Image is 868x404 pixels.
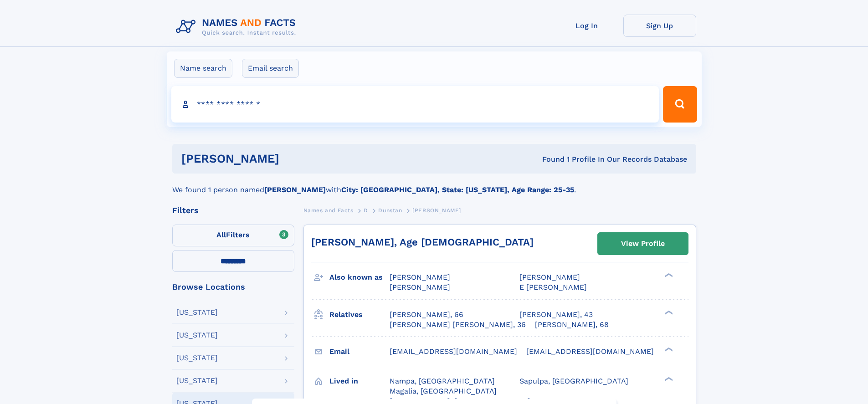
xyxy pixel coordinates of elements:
div: ❯ [663,346,673,352]
a: [PERSON_NAME], 43 [519,310,593,320]
span: [PERSON_NAME] [390,283,450,291]
div: [US_STATE] [176,377,218,384]
h1: [PERSON_NAME] [181,153,411,164]
a: [PERSON_NAME], Age [DEMOGRAPHIC_DATA] [311,236,534,248]
div: ❯ [663,272,673,278]
span: [EMAIL_ADDRESS][DOMAIN_NAME] [526,347,654,356]
label: Email search [242,59,299,78]
a: [PERSON_NAME], 68 [535,320,609,330]
b: [PERSON_NAME] [264,185,326,194]
a: Log In [550,15,623,37]
span: [PERSON_NAME] [412,207,461,214]
div: ❯ [663,309,673,315]
div: Found 1 Profile In Our Records Database [411,154,687,164]
span: Dunstan [378,207,402,214]
span: [PERSON_NAME] [390,273,450,281]
input: search input [171,86,659,123]
a: Sign Up [623,15,696,37]
div: Filters [172,206,294,215]
b: City: [GEOGRAPHIC_DATA], State: [US_STATE], Age Range: 25-35 [341,185,574,194]
h3: Lived in [329,373,390,389]
img: Logo Names and Facts [172,15,303,39]
span: Magalia, [GEOGRAPHIC_DATA] [390,387,497,395]
a: [PERSON_NAME] [PERSON_NAME], 36 [390,320,526,330]
span: E [PERSON_NAME] [519,283,587,291]
h3: Relatives [329,307,390,322]
a: [PERSON_NAME], 66 [390,310,463,320]
h3: Also known as [329,270,390,285]
div: ❯ [663,376,673,382]
span: D [364,207,368,214]
div: [US_STATE] [176,354,218,362]
div: We found 1 person named with . [172,174,696,195]
label: Filters [172,225,294,246]
div: [US_STATE] [176,309,218,316]
span: Nampa, [GEOGRAPHIC_DATA] [390,377,495,385]
a: Dunstan [378,205,402,216]
a: View Profile [598,233,688,255]
h3: Email [329,344,390,359]
div: Browse Locations [172,283,294,291]
a: Names and Facts [303,205,354,216]
div: View Profile [621,233,665,254]
span: [PERSON_NAME] [519,273,580,281]
span: All [216,230,226,239]
a: D [364,205,368,216]
div: [US_STATE] [176,332,218,339]
button: Search Button [663,86,697,123]
span: Sapulpa, [GEOGRAPHIC_DATA] [519,377,628,385]
label: Name search [174,59,232,78]
span: [EMAIL_ADDRESS][DOMAIN_NAME] [390,347,517,356]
